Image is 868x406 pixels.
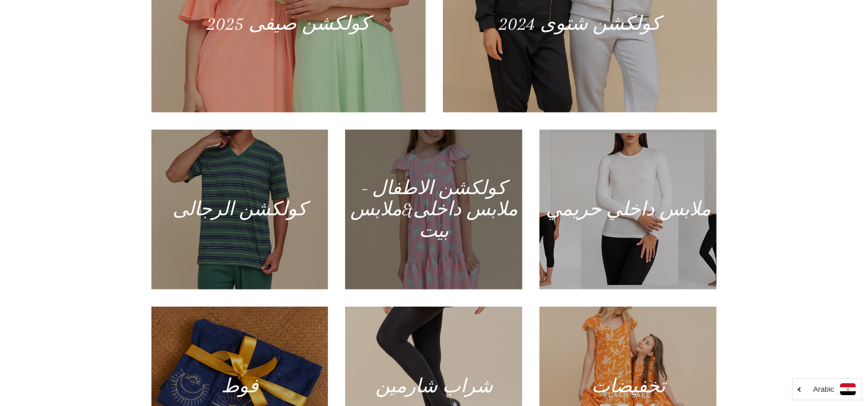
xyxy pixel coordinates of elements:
a: Arabic [798,383,856,395]
a: كولكشن الرجالى [151,130,329,290]
a: كولكشن الاطفال - ملابس داخلى&ملابس بيت [345,130,522,290]
i: Arabic [813,385,834,393]
a: ملابس داخلي حريمي [539,130,717,290]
